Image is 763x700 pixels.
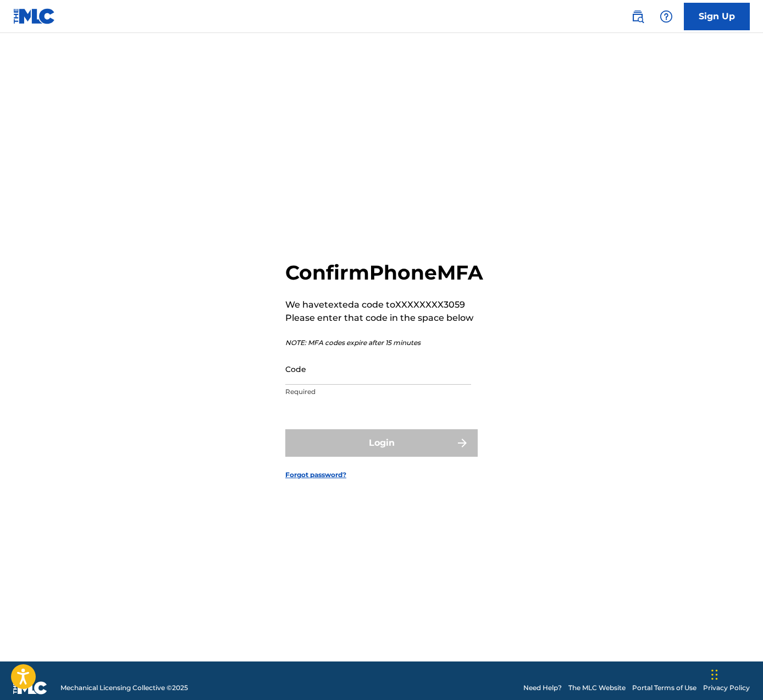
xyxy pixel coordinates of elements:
a: Sign Up [684,3,750,30]
p: NOTE: MFA codes expire after 15 minutes [285,338,483,348]
div: Drag [711,658,718,691]
h2: Confirm Phone MFA [285,260,483,285]
p: We have texted a code to XXXXXXXX3059 [285,298,483,311]
img: logo [13,681,47,694]
img: help [660,10,673,23]
a: Need Help? [523,683,562,693]
p: Please enter that code in the space below [285,311,483,325]
img: MLC Logo [13,8,56,24]
img: search [631,10,644,23]
a: The MLC Website [568,683,626,693]
iframe: Chat Widget [708,647,763,700]
p: Required [285,387,471,397]
a: Portal Terms of Use [632,683,696,693]
div: Help [655,6,677,28]
a: Forgot password? [285,470,346,480]
span: Mechanical Licensing Collective © 2025 [60,683,188,693]
a: Public Search [627,6,649,28]
a: Privacy Policy [703,683,750,693]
